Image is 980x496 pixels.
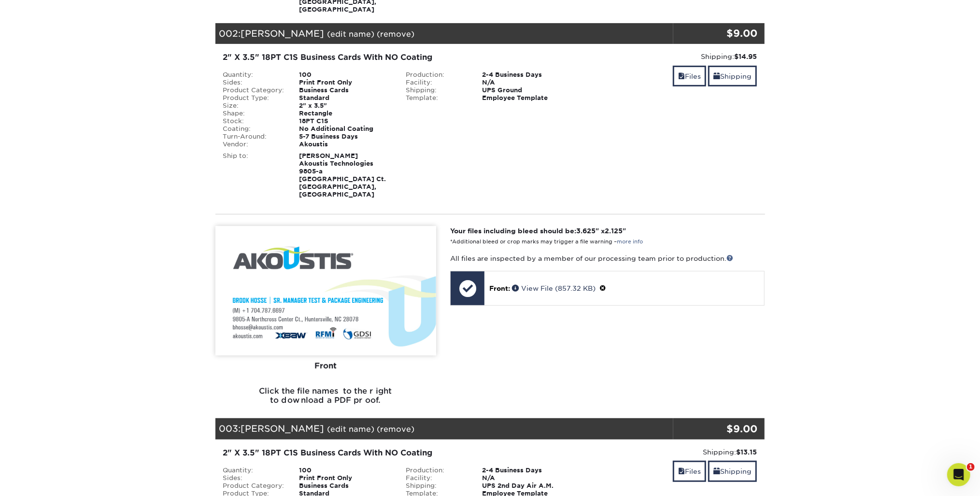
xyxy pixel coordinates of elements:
[736,448,757,456] strong: $13.15
[450,239,643,245] small: *Additional bleed or crop marks may trigger a file warning –
[292,71,398,79] div: 100
[223,52,574,63] div: 2" X 3.5" 18PT C1S Business Cards With NO Coating
[512,284,596,292] a: View File (857.32 KB)
[241,28,325,39] span: [PERSON_NAME]
[292,125,398,133] div: No Additional Coating
[398,482,475,490] div: Shipping:
[450,227,626,235] strong: Your files including bleed should be: " x "
[673,26,758,41] div: $9.00
[398,467,475,474] div: Production:
[215,23,673,44] div: 002:
[292,133,398,141] div: 5-7 Business Days
[292,141,398,148] div: Akoustis
[216,482,292,490] div: Product Category:
[292,79,398,86] div: Print Front Only
[216,117,292,125] div: Stock:
[398,71,475,79] div: Production:
[292,102,398,110] div: 2" x 3.5"
[292,86,398,94] div: Business Cards
[617,239,643,245] a: more info
[327,29,375,39] a: (edit name)
[713,72,720,80] span: shipping
[327,425,375,434] a: (edit name)
[708,66,757,86] a: Shipping
[216,79,292,86] div: Sides:
[589,52,757,61] div: Shipping:
[589,447,757,457] div: Shipping:
[216,141,292,148] div: Vendor:
[2,467,82,493] iframe: Google Customer Reviews
[398,86,475,94] div: Shipping:
[475,482,582,490] div: UPS 2nd Day Air A.M.
[216,110,292,117] div: Shape:
[216,125,292,133] div: Coating:
[223,447,574,459] div: 2" X 3.5" 18PT C1S Business Cards With NO Coating
[475,71,582,79] div: 2-4 Business Days
[292,110,398,117] div: Rectangle
[713,468,720,475] span: shipping
[673,66,706,86] a: Files
[673,422,758,436] div: $9.00
[292,474,398,482] div: Print Front Only
[292,482,398,490] div: Business Cards
[241,423,325,434] span: [PERSON_NAME]
[292,467,398,474] div: 100
[475,94,582,102] div: Employee Template
[398,474,475,482] div: Facility:
[678,468,685,475] span: files
[605,227,623,235] span: 2.125
[292,94,398,102] div: Standard
[215,386,436,412] h6: Click the file names to the right to download a PDF proof.
[673,461,706,482] a: Files
[377,29,415,39] a: (remove)
[216,152,292,198] div: Ship to:
[734,53,757,60] strong: $14.95
[475,79,582,86] div: N/A
[216,71,292,79] div: Quantity:
[967,463,975,471] span: 1
[216,467,292,474] div: Quantity:
[708,461,757,482] a: Shipping
[489,284,510,292] span: Front:
[475,467,582,474] div: 2-4 Business Days
[475,474,582,482] div: N/A
[576,227,596,235] span: 3.625
[292,117,398,125] div: 18PT C1S
[475,86,582,94] div: UPS Ground
[398,79,475,86] div: Facility:
[216,133,292,141] div: Turn-Around:
[299,152,386,198] strong: [PERSON_NAME] Akoustis Technologies 9805-a [GEOGRAPHIC_DATA] Ct. [GEOGRAPHIC_DATA], [GEOGRAPHIC_D...
[215,355,436,377] div: Front
[947,463,970,486] iframe: Intercom live chat
[678,72,685,80] span: files
[216,474,292,482] div: Sides:
[398,94,475,102] div: Template:
[216,86,292,94] div: Product Category:
[216,102,292,110] div: Size:
[215,418,673,439] div: 003:
[216,94,292,102] div: Product Type:
[377,425,415,434] a: (remove)
[450,254,765,263] p: All files are inspected by a member of our processing team prior to production.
